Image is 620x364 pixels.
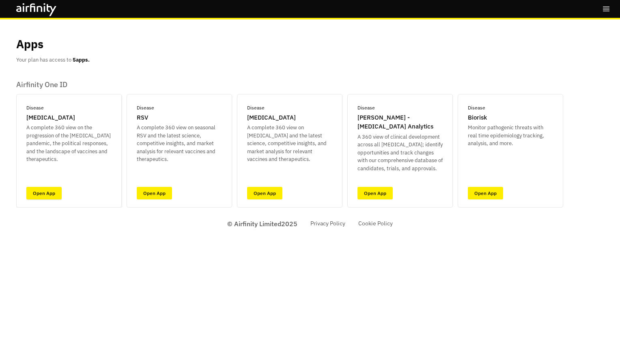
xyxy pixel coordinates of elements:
[468,187,503,199] a: Open App
[16,80,563,89] p: Airfinity One ID
[137,187,172,199] a: Open App
[227,219,297,229] p: © Airfinity Limited 2025
[247,113,296,122] p: [MEDICAL_DATA]
[468,124,553,148] p: Monitor pathogenic threats with real time epidemiology tracking, analysis, and more.
[137,124,222,163] p: A complete 360 view on seasonal RSV and the latest science, competitive insights, and market anal...
[137,104,154,111] p: Disease
[357,113,443,131] p: [PERSON_NAME] - [MEDICAL_DATA] Analytics
[26,187,62,199] a: Open App
[16,56,90,64] p: Your plan has access to
[247,124,332,163] p: A complete 360 view on [MEDICAL_DATA] and the latest science, competitive insights, and market an...
[26,113,75,122] p: [MEDICAL_DATA]
[26,124,112,163] p: A complete 360 view on the progression of the [MEDICAL_DATA] pandemic, the political responses, a...
[247,187,282,199] a: Open App
[468,104,485,111] p: Disease
[310,219,345,228] a: Privacy Policy
[16,36,43,53] p: Apps
[358,219,393,228] a: Cookie Policy
[137,113,148,122] p: RSV
[357,133,443,173] p: A 360 view of clinical development across all [MEDICAL_DATA]; identify opportunities and track ch...
[73,56,90,63] b: 5 apps.
[468,113,487,122] p: Biorisk
[26,104,44,111] p: Disease
[247,104,265,111] p: Disease
[357,104,375,111] p: Disease
[357,187,393,199] a: Open App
